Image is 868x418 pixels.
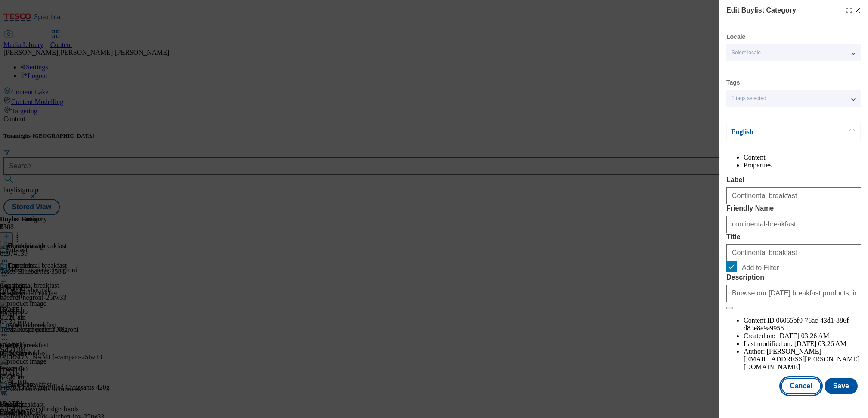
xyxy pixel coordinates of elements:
[726,80,740,85] label: Tags
[794,340,846,347] span: [DATE] 03:26 AM
[744,340,861,348] li: Last modified on:
[825,378,858,394] button: Save
[732,50,761,56] span: Select locale
[726,90,861,107] button: 1 tags selected
[726,204,861,212] label: Friendly Name
[726,244,861,261] input: Enter Title
[744,348,859,371] span: [PERSON_NAME][EMAIL_ADDRESS][PERSON_NAME][DOMAIN_NAME]
[726,273,861,281] label: Description
[744,348,861,371] li: Author:
[742,264,779,272] span: Add to Filter
[744,332,861,340] li: Created on:
[726,5,796,16] h4: Edit Buylist Category
[744,317,851,332] span: 06065bf0-76ac-43d1-886f-d83e8e9a9956
[744,161,861,169] li: Properties
[726,176,861,184] label: Label
[781,378,821,394] button: Cancel
[726,44,861,61] button: Select locale
[726,233,861,241] label: Title
[726,187,861,204] input: Enter Label
[777,332,829,339] span: [DATE] 03:26 AM
[726,35,745,39] label: Locale
[731,128,821,136] p: English
[726,285,861,302] input: Enter Description
[744,154,861,161] li: Content
[744,317,861,332] li: Content ID
[732,95,766,102] span: 1 tags selected
[726,216,861,233] input: Enter Friendly Name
